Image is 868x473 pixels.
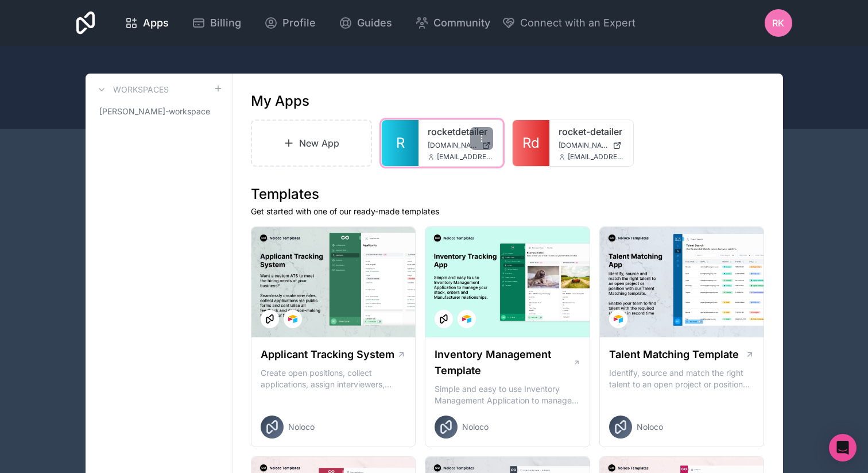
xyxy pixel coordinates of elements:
a: Rd [513,120,549,166]
a: [PERSON_NAME]-workspace [95,101,223,122]
span: [DOMAIN_NAME] [559,141,608,150]
img: Airtable Logo [462,314,471,324]
a: rocketdetailer [428,125,493,139]
a: New App [251,120,373,167]
span: [DOMAIN_NAME] [428,141,477,150]
a: rocket-detailer [559,125,624,139]
span: [EMAIL_ADDRESS][DOMAIN_NAME] [437,152,493,161]
img: Airtable Logo [614,314,623,324]
h1: Templates [251,185,765,203]
h1: Talent Matching Template [609,347,739,363]
span: Apps [143,15,169,31]
a: Workspaces [95,83,169,97]
span: Billing [210,15,241,31]
a: Billing [183,10,250,36]
a: Guides [330,10,401,36]
a: Apps [115,10,178,36]
a: [DOMAIN_NAME] [428,141,493,150]
h1: Applicant Tracking System [261,347,394,363]
h3: Workspaces [113,84,169,95]
span: Community [433,15,490,31]
span: Noloco [637,421,663,433]
a: R [382,120,418,166]
span: [EMAIL_ADDRESS][DOMAIN_NAME] [568,152,624,161]
h1: Inventory Management Template [435,347,572,379]
span: Noloco [462,421,489,433]
span: Noloco [288,421,315,433]
p: Create open positions, collect applications, assign interviewers, centralise candidate feedback a... [261,367,406,390]
a: Profile [255,10,325,36]
span: Rd [522,134,540,152]
span: Connect with an Expert [520,15,635,31]
span: Profile [282,15,316,31]
img: Airtable Logo [288,314,297,324]
div: Open Intercom Messenger [829,434,857,462]
span: RK [772,16,784,30]
span: R [396,134,405,152]
a: [DOMAIN_NAME] [559,141,624,150]
a: Community [406,10,499,36]
span: [PERSON_NAME]-workspace [99,106,210,117]
span: Guides [357,15,392,31]
p: Identify, source and match the right talent to an open project or position with our Talent Matchi... [609,367,755,390]
p: Get started with one of our ready-made templates [251,206,765,217]
p: Simple and easy to use Inventory Management Application to manage your stock, orders and Manufact... [435,383,580,406]
button: Connect with an Expert [502,15,635,31]
h1: My Apps [251,92,309,110]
